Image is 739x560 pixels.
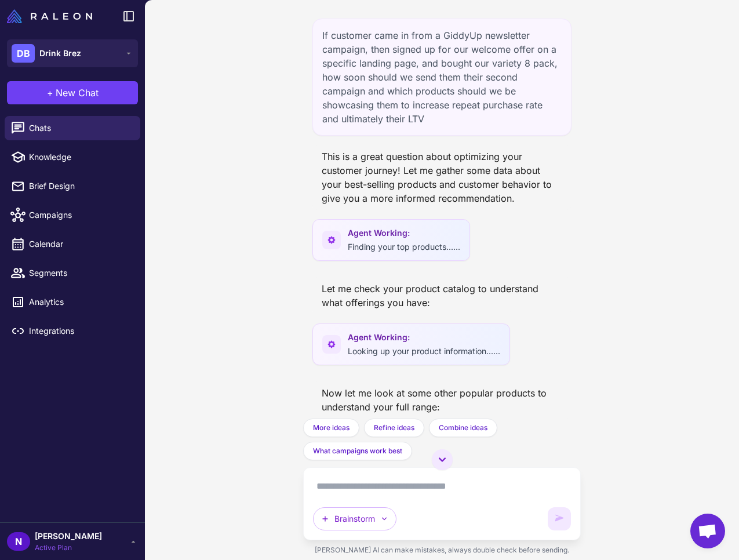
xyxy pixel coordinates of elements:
[29,267,131,279] span: Segments
[29,151,131,163] span: Knowledge
[312,277,571,314] div: Let me check your product catalog to understand what offerings you have:
[35,530,102,543] span: [PERSON_NAME]
[312,381,571,419] div: Now let me look at some other popular products to understand your full range:
[303,419,359,437] button: More ideas
[29,180,131,192] span: Brief Design
[7,39,138,67] button: DBDrink Brez
[5,319,140,343] a: Integrations
[5,290,140,314] a: Analytics
[29,238,131,250] span: Calendar
[29,296,131,308] span: Analytics
[313,507,396,530] button: Brainstorm
[5,203,140,227] a: Campaigns
[56,86,99,100] span: New Chat
[374,423,414,433] span: Refine ideas
[303,540,580,560] div: [PERSON_NAME] AI can make mistakes, always double check before sending.
[5,261,140,285] a: Segments
[29,122,131,134] span: Chats
[690,514,725,548] div: Open chat
[7,81,138,104] button: +New Chat
[348,242,460,252] span: Finding your top products......
[47,86,53,100] span: +
[348,331,500,344] span: Agent Working:
[439,423,487,433] span: Combine ideas
[429,419,497,437] button: Combine ideas
[364,419,424,437] button: Refine ideas
[39,47,81,60] span: Drink Brez
[7,532,30,551] div: N
[29,209,131,221] span: Campaigns
[303,442,412,460] button: What campaigns work best
[348,227,460,239] span: Agent Working:
[5,174,140,198] a: Brief Design
[35,543,102,553] span: Active Plan
[312,145,571,210] div: This is a great question about optimizing your customer journey! Let me gather some data about yo...
[12,44,35,63] div: DB
[5,116,140,140] a: Chats
[29,325,131,337] span: Integrations
[313,423,350,433] span: More ideas
[7,9,97,23] a: Raleon Logo
[5,232,140,256] a: Calendar
[313,446,402,456] span: What campaigns work best
[5,145,140,169] a: Knowledge
[348,346,500,356] span: Looking up your product information......
[312,19,571,136] div: If customer came in from a GiddyUp newsletter campaign, then signed up for our welcome offer on a...
[7,9,92,23] img: Raleon Logo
